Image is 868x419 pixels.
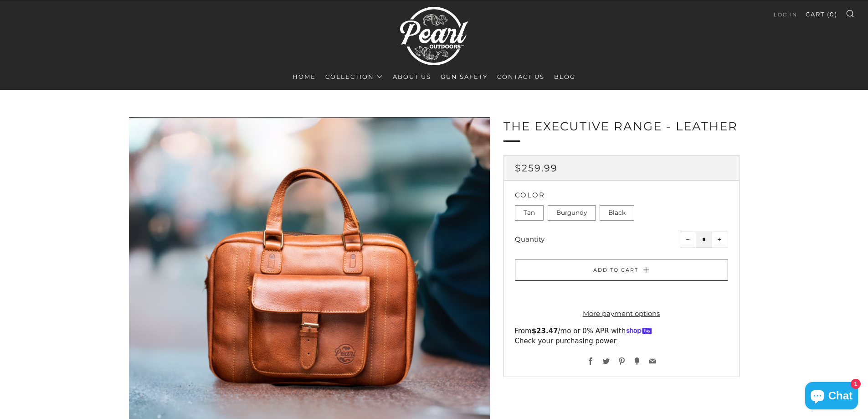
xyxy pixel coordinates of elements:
a: About Us [393,69,431,84]
inbox-online-store-chat: Shopify online store chat [802,382,861,412]
label: Tan [515,205,544,221]
a: Gun Safety [441,69,488,84]
h2: Color [515,191,728,198]
span: 0 [830,10,835,18]
a: More payment options [515,307,728,321]
button: Add to Cart [515,259,728,281]
a: Collection [325,69,383,84]
a: Home [293,69,316,84]
a: Contact Us [497,69,544,84]
span: $259.99 [515,162,558,174]
label: Burgundy [548,205,596,221]
img: Pearl Outdoors | Luxury Leather Pistol Bags & Executive Range Bags [400,3,468,69]
a: Cart (0) [806,7,837,21]
span: − [686,238,690,242]
span: Add to Cart [593,267,638,273]
label: Black [600,205,634,221]
h1: The Executive Range - Leather [503,117,740,136]
span: + [718,238,722,242]
input: quantity [696,232,712,248]
a: Log in [774,7,797,22]
a: Blog [554,69,575,84]
label: Quantity [515,235,544,243]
